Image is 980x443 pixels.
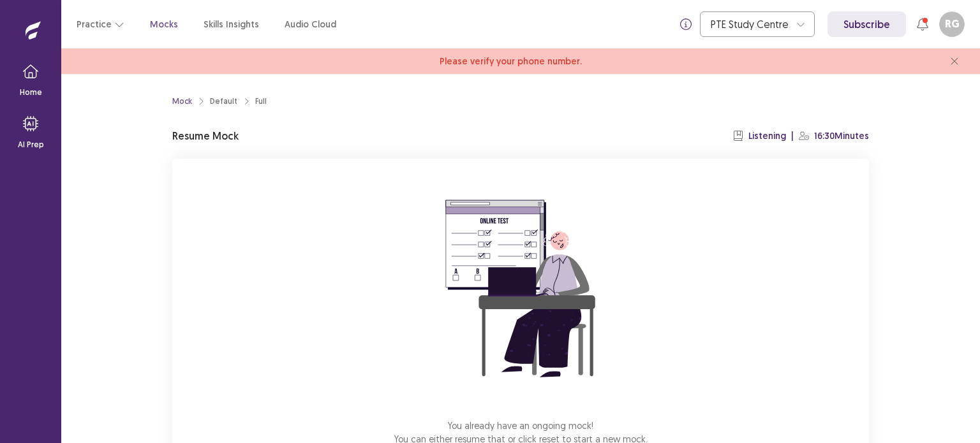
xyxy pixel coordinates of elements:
[204,18,259,31] a: Skills Insights
[748,129,786,143] p: Listening
[77,13,124,36] button: Practice
[711,12,790,36] div: PTE Study Centre
[20,87,42,98] p: Home
[828,11,906,37] a: Subscribe
[172,128,239,143] p: Resume Mock
[210,96,237,107] div: Default
[939,11,965,37] button: RG
[18,139,44,150] p: AI Prep
[255,96,267,107] div: Full
[944,51,965,71] button: close
[406,174,635,403] img: attend-mock
[150,18,178,31] a: Mocks
[674,13,697,36] button: info
[440,55,582,68] span: Please verify your phone number.
[172,96,267,107] nav: breadcrumb
[814,129,869,143] p: 16:30 Minutes
[791,129,794,143] p: |
[172,96,192,107] a: Mock
[285,18,336,31] a: Audio Cloud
